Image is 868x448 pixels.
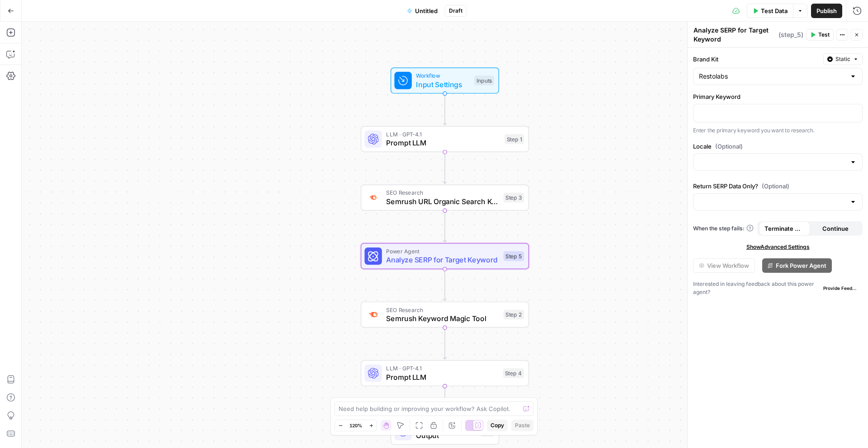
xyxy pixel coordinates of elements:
[368,309,379,320] img: 8a3tdog8tf0qdwwcclgyu02y995m
[693,182,863,191] label: Return SERP Data Only?
[361,185,529,211] div: SEO ResearchSemrush URL Organic Search KeywordsStep 3
[823,53,863,65] button: Static
[349,422,362,429] span: 120%
[818,31,830,39] span: Test
[401,4,443,18] button: Untitled
[386,188,499,197] span: SEO Research
[361,126,529,152] div: LLM · GPT-4.1Prompt LLMStep 1
[416,71,470,80] span: Workflow
[715,142,743,151] span: (Optional)
[415,6,438,15] span: Untitled
[699,72,846,81] input: Restolabs
[822,224,849,233] span: Continue
[503,368,524,378] div: Step 4
[693,92,863,101] label: Primary Keyword
[835,55,850,63] span: Static
[386,364,498,373] span: LLM · GPT-4.1
[693,26,776,44] textarea: Analyze SERP for Target Keyword
[443,327,446,359] g: Edge from step_2 to step_4
[386,313,499,324] span: Semrush Keyword Magic Tool
[386,372,498,383] span: Prompt LLM
[693,126,863,135] p: Enter the primary keyword you want to research.
[811,4,842,18] button: Publish
[449,7,462,15] span: Draft
[361,360,529,386] div: LLM · GPT-4.1Prompt LLMStep 4
[806,29,834,41] button: Test
[693,280,863,296] div: Interested in leaving feedback about this power agent?
[505,134,524,144] div: Step 1
[361,67,529,93] div: WorkflowInput SettingsInputs
[504,310,524,320] div: Step 2
[443,210,446,242] g: Edge from step_3 to step_5
[443,269,446,301] g: Edge from step_5 to step_2
[764,224,805,233] span: Terminate Workflow
[693,224,754,233] a: When the step fails:
[761,6,788,15] span: Test Data
[474,75,494,85] div: Inputs
[707,261,749,270] span: View Workflow
[816,6,837,15] span: Publish
[810,221,861,236] button: Continue
[368,193,379,202] img: ey5lt04xp3nqzrimtu8q5fsyor3u
[820,283,863,294] button: Provide Feedback
[416,79,470,90] span: Input Settings
[443,93,446,125] g: Edge from start to step_1
[515,421,530,429] span: Paste
[746,243,810,251] span: Show Advanced Settings
[504,251,524,261] div: Step 5
[693,142,863,151] label: Locale
[693,55,820,64] label: Brand Kit
[386,247,499,256] span: Power Agent
[823,285,859,292] span: Provide Feedback
[386,254,499,265] span: Analyze SERP for Target Keyword
[762,258,832,273] button: Fork Power Agent
[361,419,529,445] div: Single OutputOutputEnd
[416,430,476,441] span: Output
[361,302,529,328] div: SEO ResearchSemrush Keyword Magic ToolStep 2
[443,152,446,184] g: Edge from step_1 to step_3
[776,261,826,270] span: Fork Power Agent
[747,4,793,18] button: Test Data
[386,137,500,148] span: Prompt LLM
[762,182,789,191] span: (Optional)
[386,196,499,207] span: Semrush URL Organic Search Keywords
[778,30,803,39] span: ( step_5 )
[487,420,508,431] button: Copy
[693,258,755,273] button: View Workflow
[386,130,500,138] span: LLM · GPT-4.1
[491,421,504,429] span: Copy
[361,243,529,269] div: Power AgentAnalyze SERP for Target KeywordStep 5
[504,193,524,203] div: Step 3
[386,305,499,314] span: SEO Research
[480,427,494,437] div: End
[511,420,533,431] button: Paste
